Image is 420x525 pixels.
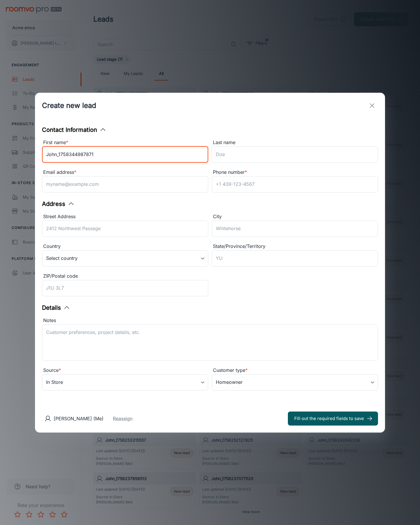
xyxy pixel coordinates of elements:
input: Doe [212,146,378,163]
input: J1U 3L7 [42,280,208,296]
div: Notes [42,317,378,324]
div: State/Province/Territory [212,243,378,250]
div: Homeowner [212,374,378,391]
button: Fill out the required fields to save [288,412,378,426]
input: +1 439-123-4567 [212,176,378,192]
button: Contact Information [42,125,106,134]
input: YU [212,250,378,267]
div: Customer type [212,367,378,374]
p: [PERSON_NAME] (Me) [54,415,104,422]
div: Source [42,367,208,374]
button: Reassign [113,415,132,422]
input: 2412 Northwest Passage [42,220,208,237]
button: Details [42,303,70,312]
input: Whitehorse [212,220,378,237]
input: John [42,146,208,163]
div: ZIP/Postal code [42,272,208,280]
input: myname@example.com [42,176,208,192]
div: Last name [212,139,378,146]
div: Street Address [42,213,208,220]
div: First name [42,139,208,146]
div: Country [42,243,208,250]
div: Select country [42,250,208,267]
button: exit [366,100,378,111]
div: In Store [42,374,208,391]
div: Phone number [212,169,378,176]
button: Address [42,199,75,208]
div: Email address [42,169,208,176]
h1: Create new lead [42,100,96,111]
div: City [212,213,378,220]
